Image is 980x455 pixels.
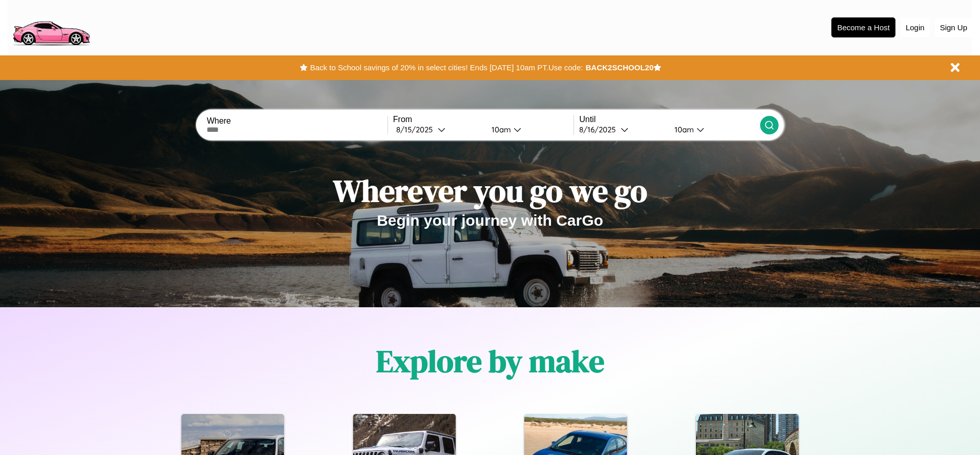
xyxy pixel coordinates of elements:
div: 10am [669,125,697,134]
h1: Explore by make [376,340,604,382]
b: BACK2SCHOOL20 [585,63,654,72]
div: 10am [486,125,514,134]
button: 10am [483,124,574,135]
div: 8 / 15 / 2025 [396,125,438,134]
img: logo [8,5,94,48]
button: Back to School savings of 20% in select cities! Ends [DATE] 10am PT.Use code: [308,61,585,75]
label: Where [207,116,387,126]
div: 8 / 16 / 2025 [579,125,621,134]
label: Until [579,115,760,124]
label: From [393,115,574,124]
button: Login [901,18,930,37]
button: 10am [666,124,760,135]
button: 8/15/2025 [393,124,483,135]
button: Become a Host [831,17,895,37]
button: Sign Up [935,18,972,37]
